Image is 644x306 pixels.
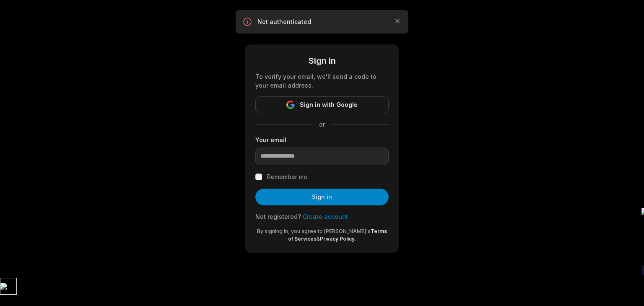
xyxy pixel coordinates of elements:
span: Sign in with Google [300,100,358,110]
div: Sign in [255,54,389,67]
span: or [312,120,332,129]
a: Terms of Services [288,228,387,242]
a: Privacy Policy [320,236,355,242]
label: Remember me [267,172,307,182]
span: & [317,236,320,242]
label: Your email [255,135,389,144]
button: Sign in with Google [255,96,389,113]
div: To verify your email, we'll send a code to your email address. [255,72,389,90]
span: By signing in, you agree to [PERSON_NAME]'s [257,228,371,234]
span: Not registered? [255,213,301,220]
p: Not authenticated [257,18,387,26]
span: . [355,236,356,242]
button: Sign in [255,189,389,205]
a: Create account [303,213,348,220]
